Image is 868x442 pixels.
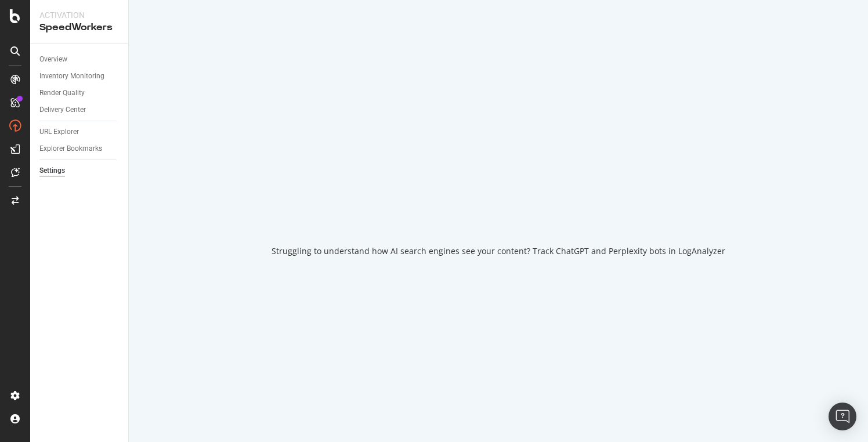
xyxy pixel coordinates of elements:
div: Open Intercom Messenger [829,403,856,430]
a: Inventory Monitoring [39,70,120,82]
a: URL Explorer [39,126,120,138]
a: Render Quality [39,87,120,99]
div: Inventory Monitoring [39,70,104,82]
div: Settings [39,165,65,177]
a: Overview [39,53,120,66]
div: Activation [39,9,119,21]
div: Overview [39,53,67,66]
div: animation [457,185,540,227]
a: Delivery Center [39,104,120,116]
a: Explorer Bookmarks [39,143,120,155]
div: Struggling to understand how AI search engines see your content? Track ChatGPT and Perplexity bot... [272,245,725,257]
div: SpeedWorkers [39,21,119,34]
div: Explorer Bookmarks [39,143,102,155]
div: Render Quality [39,87,85,99]
div: Delivery Center [39,104,86,116]
a: Settings [39,165,120,177]
div: URL Explorer [39,126,79,138]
